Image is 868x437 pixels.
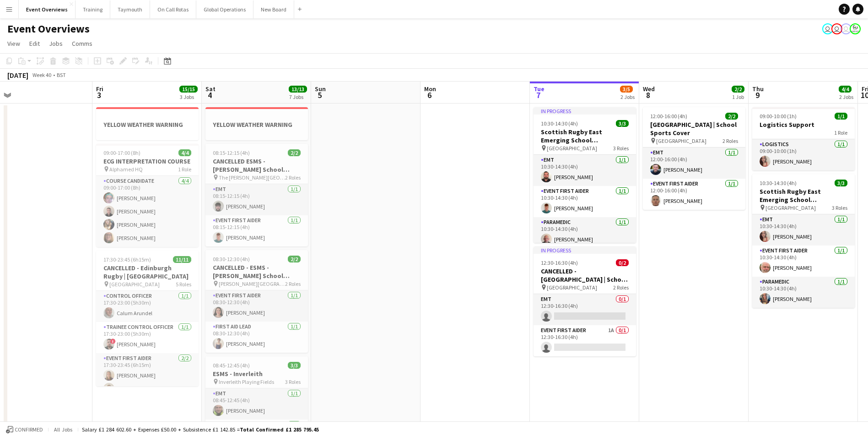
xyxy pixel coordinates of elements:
[732,86,744,93] span: 2/2
[834,129,847,136] span: 1 Role
[616,259,629,266] span: 0/2
[205,215,308,246] app-card-role: Event First Aider1/108:15-12:15 (4h)[PERSON_NAME]
[766,204,816,211] span: [GEOGRAPHIC_DATA]
[96,120,199,129] h3: YELLOW WEATHER WARNING
[835,180,847,186] span: 3/3
[643,85,655,93] span: Wed
[424,85,436,93] span: Mon
[109,166,143,173] span: Alphamed HQ
[219,280,285,287] span: [PERSON_NAME][GEOGRAPHIC_DATA]
[752,246,855,277] app-card-role: Event First Aider1/110:30-14:30 (4h)[PERSON_NAME]
[109,281,160,288] span: [GEOGRAPHIC_DATA]
[19,0,75,18] button: Event Overviews
[204,90,216,100] span: 4
[96,144,199,247] app-job-card: 09:00-17:00 (8h)4/4ECG INTERPRETATION COURSE Alphamed HQ1 RoleCourse Candidate4/409:00-17:00 (8h)...
[110,0,150,18] button: Taymouth
[643,120,745,137] h3: [GEOGRAPHIC_DATA] | School Sports Cover
[52,426,74,433] span: All jobs
[839,93,853,100] div: 2 Jobs
[313,90,326,100] span: 5
[5,425,44,435] button: Confirmed
[205,184,308,215] app-card-role: EMT1/108:15-12:15 (4h)[PERSON_NAME]
[205,370,308,378] h3: ESMS - Inverleith
[534,128,636,144] h3: Scottish Rugby East Emerging School Championships | Newbattle
[285,378,301,385] span: 3 Roles
[315,85,326,93] span: Sun
[96,251,199,386] app-job-card: 17:30-23:45 (6h15m)11/11CANCELLED - Edinburgh Rugby | [GEOGRAPHIC_DATA] [GEOGRAPHIC_DATA]5 RolesC...
[213,256,250,262] span: 08:30-12:30 (4h)
[547,145,597,152] span: [GEOGRAPHIC_DATA]
[841,23,852,34] app-user-avatar: Operations Team
[760,113,797,120] span: 09:00-10:00 (1h)
[534,246,636,356] app-job-card: In progress12:30-16:30 (4h)0/2CANCELLED - [GEOGRAPHIC_DATA] | School Sports Cover [GEOGRAPHIC_DAT...
[722,137,738,144] span: 2 Roles
[75,0,110,18] button: Training
[205,250,308,353] div: 08:30-12:30 (4h)2/2CANCELLED - ESMS - [PERSON_NAME] School Sports [PERSON_NAME][GEOGRAPHIC_DATA]2...
[534,325,636,356] app-card-role: Event First Aider1A0/112:30-16:30 (4h)
[96,85,103,93] span: Fri
[96,107,199,140] app-job-card: YELLOW WEATHER WARNING
[850,23,861,34] app-user-avatar: Operations Manager
[205,144,308,246] app-job-card: 08:15-12:15 (4h)2/2CANCELLED ESMS - [PERSON_NAME] School Sports The [PERSON_NAME][GEOGRAPHIC_DATA...
[752,187,855,204] h3: Scottish Rugby East Emerging School Championships | [GEOGRAPHIC_DATA]
[650,113,687,120] span: 12:00-16:00 (4h)
[643,179,745,210] app-card-role: Event First Aider1/112:00-16:00 (4h)[PERSON_NAME]
[219,378,274,385] span: Inverleith Playing Fields
[96,353,199,398] app-card-role: Event First Aider2/217:30-23:45 (6h15m)[PERSON_NAME][PERSON_NAME]
[4,38,24,49] a: View
[240,426,319,433] span: Total Confirmed £1 285 795.45
[289,93,307,100] div: 7 Jobs
[72,39,92,48] span: Comms
[534,107,636,243] app-job-card: In progress10:30-14:30 (4h)3/3Scottish Rugby East Emerging School Championships | Newbattle [GEOG...
[178,166,191,173] span: 1 Role
[752,174,855,308] app-job-card: 10:30-14:30 (4h)3/3Scottish Rugby East Emerging School Championships | [GEOGRAPHIC_DATA] [GEOGRAP...
[534,155,636,186] app-card-role: EMT1/110:30-14:30 (4h)[PERSON_NAME]
[620,86,633,93] span: 3/5
[96,291,199,322] app-card-role: Control Officer1/117:30-23:00 (5h30m)Calum Arundel
[751,90,764,100] span: 9
[831,23,842,34] app-user-avatar: Operations Team
[96,157,199,165] h3: ECG INTERPRETATION COURSE
[642,90,655,100] span: 8
[643,107,745,210] app-job-card: 12:00-16:00 (4h)2/2[GEOGRAPHIC_DATA] | School Sports Cover [GEOGRAPHIC_DATA]2 RolesEMT1/112:00-16...
[205,120,308,129] h3: YELLOW WEATHER WARNING
[7,39,20,48] span: View
[423,90,436,100] span: 6
[534,267,636,284] h3: CANCELLED - [GEOGRAPHIC_DATA] | School Sports Cover
[752,214,855,246] app-card-role: EMT1/110:30-14:30 (4h)[PERSON_NAME]
[205,322,308,353] app-card-role: First Aid Lead1/108:30-12:30 (4h)[PERSON_NAME]
[832,204,847,211] span: 3 Roles
[725,113,738,120] span: 2/2
[752,139,855,170] app-card-role: Logistics1/109:00-10:00 (1h)[PERSON_NAME]
[150,0,196,18] button: On Call Rotas
[96,176,199,247] app-card-role: Course Candidate4/409:00-17:00 (8h)[PERSON_NAME][PERSON_NAME][PERSON_NAME][PERSON_NAME]
[752,277,855,308] app-card-role: Paramedic1/110:30-14:30 (4h)[PERSON_NAME]
[288,256,301,262] span: 2/2
[205,263,308,280] h3: CANCELLED - ESMS - [PERSON_NAME] School Sports
[103,256,151,263] span: 17:30-23:45 (6h15m)
[96,322,199,353] app-card-role: Trainee Control Officer1/117:30-23:00 (5h30m)![PERSON_NAME]
[822,23,833,34] app-user-avatar: Operations Team
[15,426,43,433] span: Confirmed
[534,246,636,254] div: In progress
[7,22,90,36] h1: Event Overviews
[29,39,40,48] span: Edit
[82,426,319,433] div: Salary £1 284 602.60 + Expenses £50.00 + Subsistence £1 142.85 =
[26,38,43,49] a: Edit
[285,280,301,287] span: 2 Roles
[752,85,764,93] span: Thu
[45,38,66,49] a: Jobs
[620,93,635,100] div: 2 Jobs
[7,71,28,80] div: [DATE]
[752,107,855,170] app-job-card: 09:00-10:00 (1h)1/1Logistics Support1 RoleLogistics1/109:00-10:00 (1h)[PERSON_NAME]
[616,120,629,127] span: 3/3
[205,85,216,93] span: Sat
[288,362,301,369] span: 3/3
[835,113,847,120] span: 1/1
